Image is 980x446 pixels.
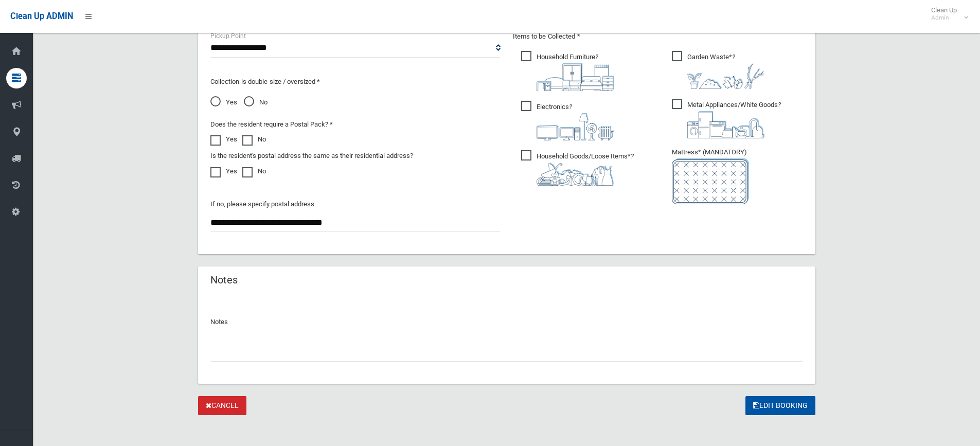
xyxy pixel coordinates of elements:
i: ? [537,152,634,186]
span: Household Furniture [521,51,614,91]
i: ? [687,53,764,89]
label: If no, please specify postal address [210,198,314,210]
span: Household Goods/Loose Items* [521,150,634,186]
span: Metal Appliances/White Goods [672,99,781,138]
span: Clean Up ADMIN [10,11,73,21]
img: 394712a680b73dbc3d2a6a3a7ffe5a07.png [537,113,614,140]
i: ? [537,103,614,140]
span: Electronics [521,101,614,140]
i: ? [687,101,781,138]
p: Items to be Collected * [513,30,803,43]
img: e7408bece873d2c1783593a074e5cb2f.png [672,158,749,204]
p: Collection is double size / oversized * [210,76,501,88]
span: Yes [210,96,237,109]
img: 4fd8a5c772b2c999c83690221e5242e0.png [687,63,764,89]
label: Does the resident require a Postal Pack? * [210,118,333,131]
small: Admin [931,14,957,22]
label: Is the resident's postal address the same as their residential address? [210,150,413,162]
img: 36c1b0289cb1767239cdd3de9e694f19.png [687,111,764,138]
button: Edit Booking [745,396,815,415]
label: No [242,165,266,177]
span: Garden Waste* [672,51,764,89]
a: Cancel [198,396,246,415]
p: Notes [210,316,803,328]
header: Notes [198,270,250,290]
img: b13cc3517677393f34c0a387616ef184.png [537,163,614,186]
label: No [242,133,266,146]
span: No [244,96,268,109]
span: Clean Up [926,6,967,22]
label: Yes [210,133,237,146]
label: Yes [210,165,237,177]
span: Mattress* (MANDATORY) [672,148,803,204]
img: aa9efdbe659d29b613fca23ba79d85cb.png [537,63,614,91]
i: ? [537,53,614,91]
